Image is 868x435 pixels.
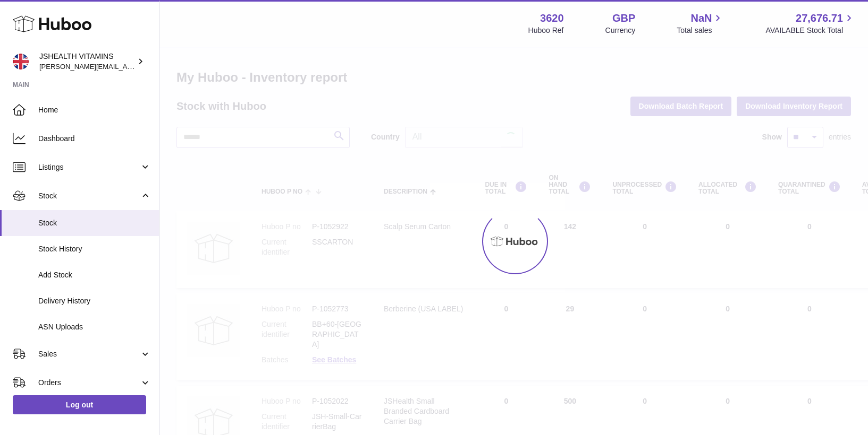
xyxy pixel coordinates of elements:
img: francesca@jshealthvitamins.com [13,54,29,69]
span: 27,676.71 [796,11,843,25]
span: Stock [38,191,140,201]
div: Currency [605,25,636,36]
span: Total sales [677,25,724,36]
span: Listings [38,162,140,172]
span: NaN [690,11,712,25]
a: Log out [13,395,146,414]
span: Add Stock [38,270,151,280]
a: 27,676.71 AVAILABLE Stock Total [765,11,855,36]
span: [PERSON_NAME][EMAIL_ADDRESS][DOMAIN_NAME] [39,62,213,71]
a: NaN Total sales [677,11,724,36]
span: Stock [38,218,151,228]
span: Orders [38,378,140,388]
strong: 3620 [540,11,564,25]
span: Stock History [38,244,151,254]
span: Home [38,105,151,115]
span: AVAILABLE Stock Total [765,25,855,36]
div: Huboo Ref [528,25,564,36]
span: Sales [38,349,140,359]
span: Delivery History [38,296,151,306]
span: ASN Uploads [38,322,151,332]
strong: GBP [612,11,635,25]
span: Dashboard [38,134,151,144]
div: JSHEALTH VITAMINS [39,51,135,72]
